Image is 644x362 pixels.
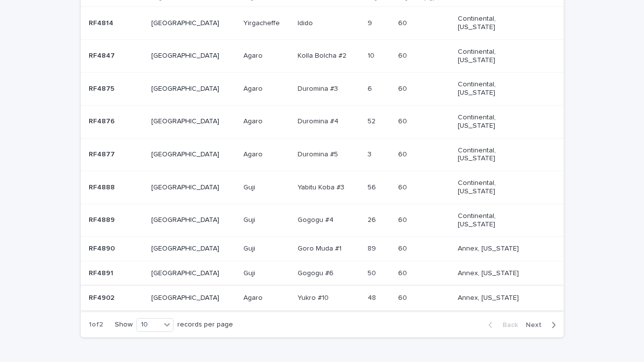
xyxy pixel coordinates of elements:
[298,17,315,28] p: Idido
[398,181,409,192] p: 60
[151,294,222,302] p: [GEOGRAPHIC_DATA]
[151,269,222,278] p: [GEOGRAPHIC_DATA]
[81,72,564,106] tr: RF4875RF4875 [GEOGRAPHIC_DATA]AgaroAgaro Duromina #3Duromina #3 66 6060 Continental, [US_STATE]
[151,216,222,224] p: [GEOGRAPHIC_DATA]
[81,7,564,40] tr: RF4814RF4814 [GEOGRAPHIC_DATA]YirgacheffeYirgacheffe IdidoIdido 99 6060 Continental, [US_STATE]
[368,148,373,159] p: 3
[398,115,409,126] p: 60
[497,322,518,328] span: Back
[368,181,378,192] p: 56
[243,243,257,253] p: Guji
[398,267,409,278] p: 60
[522,321,564,329] button: Next
[137,320,161,330] div: 10
[89,243,117,253] p: RF4890
[398,17,409,28] p: 60
[81,171,564,204] tr: RF4888RF4888 [GEOGRAPHIC_DATA]GujiGuji Yabitu Koba #3Yabitu Koba #3 5656 6060 Continental, [US_ST...
[89,83,116,93] p: RF4875
[151,52,222,60] p: [GEOGRAPHIC_DATA]
[243,115,265,126] p: Agaro
[298,181,346,192] p: Yabitu Koba #3
[89,181,117,192] p: RF4888
[81,39,564,72] tr: RF4847RF4847 [GEOGRAPHIC_DATA]AgaroAgaro Kolla Bolcha #2Kolla Bolcha #2 1010 6060 Continental, [U...
[81,313,111,337] p: 1 of 2
[298,115,340,126] p: Duromina #4
[151,117,222,126] p: [GEOGRAPHIC_DATA]
[398,148,409,159] p: 60
[89,50,117,60] p: RF4847
[398,243,409,253] p: 60
[81,138,564,171] tr: RF4877RF4877 [GEOGRAPHIC_DATA]AgaroAgaro Duromina #5Duromina #5 33 6060 Continental, [US_STATE]
[368,292,378,302] p: 48
[81,286,564,310] tr: RF4902RF4902 [GEOGRAPHIC_DATA]AgaroAgaro Yukro #10Yukro #10 4848 6060 Annex, [US_STATE]
[151,150,222,159] p: [GEOGRAPHIC_DATA]
[89,17,115,28] p: RF4814
[368,50,376,60] p: 10
[368,243,378,253] p: 89
[298,50,348,60] p: Kolla Bolcha #2
[368,214,378,224] p: 26
[298,243,343,253] p: Goro Muda #1
[151,85,222,93] p: [GEOGRAPHIC_DATA]
[89,292,116,302] p: RF4902
[243,83,265,93] p: Agaro
[398,214,409,224] p: 60
[298,267,336,278] p: Gogogu #6
[243,50,265,60] p: Agaro
[177,321,233,329] p: records per page
[368,115,377,126] p: 52
[243,148,265,159] p: Agaro
[89,115,117,126] p: RF4876
[298,83,340,93] p: Duromina #3
[298,148,340,159] p: Duromina #5
[81,204,564,237] tr: RF4889RF4889 [GEOGRAPHIC_DATA]GujiGuji Gogogu #4Gogogu #4 2626 6060 Continental, [US_STATE]
[368,83,374,93] p: 6
[81,105,564,138] tr: RF4876RF4876 [GEOGRAPHIC_DATA]AgaroAgaro Duromina #4Duromina #4 5252 6060 Continental, [US_STATE]
[243,292,265,302] p: Agaro
[368,267,378,278] p: 50
[480,321,522,329] button: Back
[398,50,409,60] p: 60
[398,83,409,93] p: 60
[398,292,409,302] p: 60
[89,148,117,159] p: RF4877
[81,261,564,286] tr: RF4891RF4891 [GEOGRAPHIC_DATA]GujiGuji Gogogu #6Gogogu #6 5050 6060 Annex, [US_STATE]
[243,17,282,28] p: Yirgacheffe
[526,322,547,328] span: Next
[151,183,222,192] p: [GEOGRAPHIC_DATA]
[89,267,115,278] p: RF4891
[151,245,222,253] p: [GEOGRAPHIC_DATA]
[89,214,117,224] p: RF4889
[368,17,374,28] p: 9
[115,321,133,329] p: Show
[298,292,331,302] p: Yukro #10
[243,181,257,192] p: Guji
[243,214,257,224] p: Guji
[298,214,336,224] p: Gogogu #4
[243,267,257,278] p: Guji
[81,237,564,261] tr: RF4890RF4890 [GEOGRAPHIC_DATA]GujiGuji Goro Muda #1Goro Muda #1 8989 6060 Annex, [US_STATE]
[151,19,222,28] p: [GEOGRAPHIC_DATA]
